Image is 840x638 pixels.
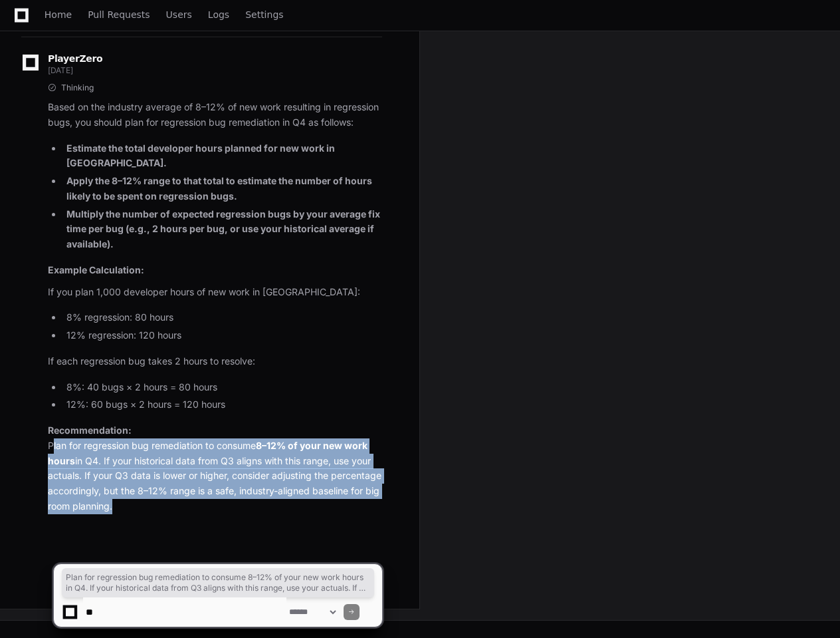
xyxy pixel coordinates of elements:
[66,175,372,202] strong: Apply the 8–12% range to that total to estimate the number of hours likely to be spent on regress...
[48,354,382,369] p: If each regression bug takes 2 hours to resolve:
[48,285,382,300] p: If you plan 1,000 developer hours of new work in [GEOGRAPHIC_DATA]:
[45,11,72,19] span: Home
[48,55,102,63] span: PlayerZero
[62,310,382,325] li: 8% regression: 80 hours
[48,65,72,75] span: [DATE]
[88,11,150,19] span: Pull Requests
[245,11,283,19] span: Settings
[48,424,132,436] strong: Recommendation:
[48,423,382,514] p: Plan for regression bug remediation to consume in Q4. If your historical data from Q3 aligns with...
[66,208,380,250] strong: Multiply the number of expected regression bugs by your average fix time per bug (e.g., 2 hours p...
[48,264,144,275] strong: Example Calculation:
[62,397,382,412] li: 12%: 60 bugs × 2 hours = 120 hours
[62,328,382,343] li: 12% regression: 120 hours
[48,100,382,130] p: Based on the industry average of 8–12% of new work resulting in regression bugs, you should plan ...
[66,572,370,593] span: Plan for regression bug remediation to consume 8–12% of your new work hours in Q4. If your histor...
[62,380,382,395] li: 8%: 40 bugs × 2 hours = 80 hours
[61,82,94,93] span: Thinking
[166,11,192,19] span: Users
[208,11,229,19] span: Logs
[48,440,367,466] strong: 8–12% of your new work hours
[66,142,335,169] strong: Estimate the total developer hours planned for new work in [GEOGRAPHIC_DATA].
